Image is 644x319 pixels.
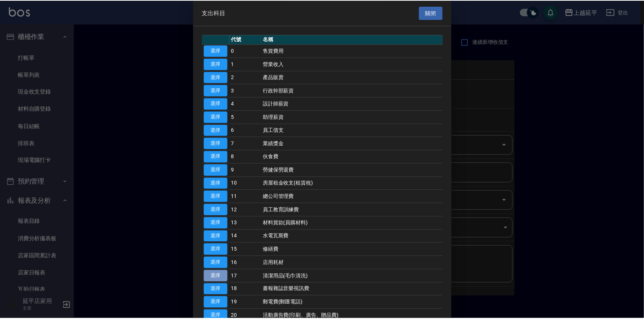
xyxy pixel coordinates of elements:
button: 選擇 [205,72,229,83]
td: 房屋租金收支(租賃稅) [262,177,445,191]
button: 選擇 [205,271,229,282]
button: 選擇 [205,111,229,123]
button: 選擇 [205,297,229,309]
th: 代號 [231,35,263,45]
td: 店用耗材 [262,257,445,270]
td: 售貨費用 [262,44,445,58]
td: 13 [231,217,263,230]
td: 18 [231,283,263,297]
td: 6 [231,124,263,137]
td: 清潔用品(毛巾清洗) [262,270,445,283]
td: 4 [231,97,263,111]
button: 選擇 [205,258,229,269]
td: 勞健保勞退費 [262,164,445,177]
button: 選擇 [205,218,229,229]
button: 選擇 [205,244,229,256]
td: 行政幹部薪資 [262,84,445,97]
button: 選擇 [205,125,229,136]
td: 5 [231,111,263,124]
td: 營業收入 [262,58,445,71]
button: 選擇 [205,165,229,176]
td: 設計師薪資 [262,97,445,111]
button: 選擇 [205,231,229,242]
button: 選擇 [205,152,229,163]
td: 修繕費 [262,243,445,257]
td: 0 [231,44,263,58]
button: 選擇 [205,284,229,296]
td: 3 [231,84,263,97]
button: 選擇 [205,85,229,97]
button: 選擇 [205,205,229,216]
td: 17 [231,270,263,283]
button: 選擇 [205,138,229,150]
td: 產品販賣 [262,71,445,84]
td: 12 [231,204,263,217]
td: 總公司管理費 [262,190,445,204]
td: 16 [231,257,263,270]
td: 員工教育訓練費 [262,204,445,217]
td: 2 [231,71,263,84]
td: 助理薪資 [262,111,445,124]
td: 伙食費 [262,150,445,164]
button: 關閉 [421,6,445,20]
td: 8 [231,150,263,164]
td: 11 [231,190,263,204]
td: 7 [231,137,263,150]
th: 名稱 [262,35,445,45]
td: 郵電費(郵匯電話) [262,296,445,310]
button: 選擇 [205,191,229,203]
button: 選擇 [205,178,229,189]
span: 支出科目 [203,9,227,16]
button: 選擇 [205,58,229,70]
button: 選擇 [205,98,229,110]
td: 書報雜誌音樂視訊費 [262,283,445,297]
td: 員工借支 [262,124,445,137]
td: 9 [231,164,263,177]
button: 選擇 [205,45,229,57]
td: 14 [231,230,263,244]
td: 業績獎金 [262,137,445,150]
td: 15 [231,243,263,257]
td: 水電瓦斯費 [262,230,445,244]
td: 材料貨款(員購材料) [262,217,445,230]
td: 19 [231,296,263,310]
td: 1 [231,58,263,71]
td: 10 [231,177,263,191]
